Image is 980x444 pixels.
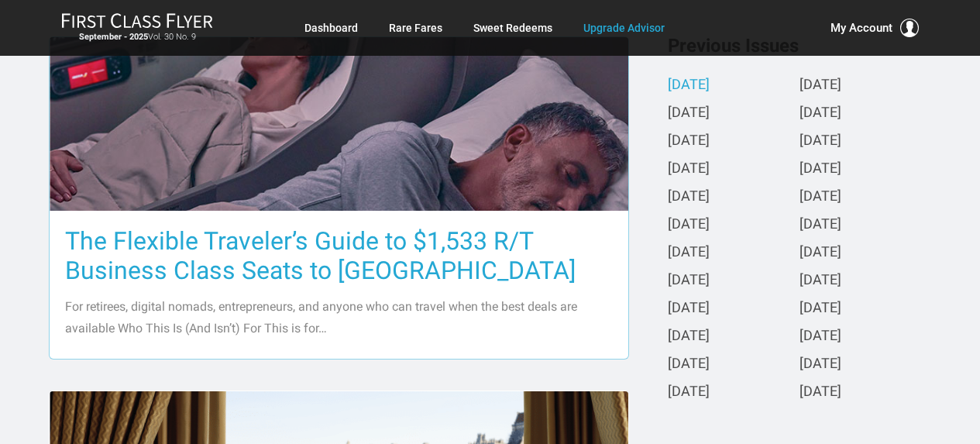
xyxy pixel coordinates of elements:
[49,36,629,360] a: The Flexible Traveler’s Guide to $1,533 R/T Business Class Seats to [GEOGRAPHIC_DATA] For retiree...
[799,356,841,373] a: [DATE]
[799,105,841,122] a: [DATE]
[799,273,841,289] a: [DATE]
[799,217,841,233] a: [DATE]
[799,384,841,401] a: [DATE]
[668,133,710,150] a: [DATE]
[799,329,841,345] a: [DATE]
[668,356,710,373] a: [DATE]
[799,133,841,150] a: [DATE]
[668,77,710,94] a: [DATE]
[473,14,552,42] a: Sweet Redeems
[830,19,919,37] button: My Account
[799,301,841,317] a: [DATE]
[668,245,710,261] a: [DATE]
[799,245,841,261] a: [DATE]
[830,19,892,37] span: My Account
[668,329,710,345] a: [DATE]
[799,189,841,205] a: [DATE]
[668,384,710,401] a: [DATE]
[668,301,710,317] a: [DATE]
[668,161,710,177] a: [DATE]
[61,12,213,43] a: First Class FlyerSeptember - 2025Vol. 30 No. 9
[61,32,213,43] small: Vol. 30 No. 9
[668,273,710,289] a: [DATE]
[799,161,841,177] a: [DATE]
[61,12,213,29] img: First Class Flyer
[304,14,358,42] a: Dashboard
[65,226,613,285] h3: The Flexible Traveler’s Guide to $1,533 R/T Business Class Seats to [GEOGRAPHIC_DATA]
[583,14,665,42] a: Upgrade Advisor
[668,217,710,233] a: [DATE]
[79,32,148,42] strong: September - 2025
[668,189,710,205] a: [DATE]
[65,296,613,339] p: For retirees, digital nomads, entrepreneurs, and anyone who can travel when the best deals are av...
[389,14,442,42] a: Rare Fares
[799,77,841,94] a: [DATE]
[668,105,710,122] a: [DATE]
